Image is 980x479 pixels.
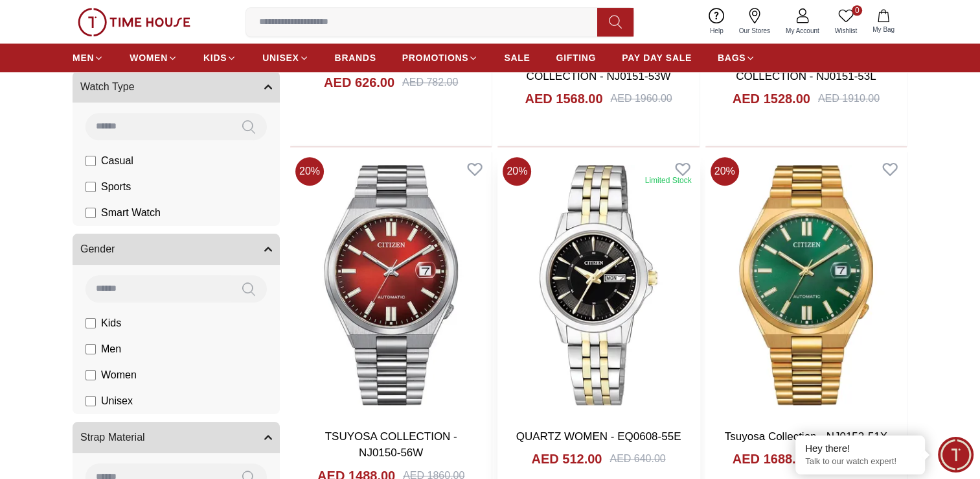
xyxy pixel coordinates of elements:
[101,315,121,331] span: Kids
[805,442,915,455] div: Hey there!
[830,26,862,36] span: Wishlist
[130,46,177,69] a: WOMEN
[718,46,755,69] a: BAGS
[73,46,104,69] a: MEN
[325,430,457,460] a: TSUYOSA COLLECTION - NJ0150-56W
[702,5,731,38] a: Help
[781,26,825,36] span: My Account
[85,344,96,354] input: Men
[85,208,96,218] input: Smart Watch
[203,46,236,69] a: KIDS
[290,152,492,418] img: TSUYOSA COLLECTION - NJ0150-56W
[85,156,96,166] input: Casual
[556,46,596,69] a: GIFTING
[73,71,280,103] button: Watch Type
[622,46,692,69] a: PAY DAY SALE
[731,5,778,38] a: Our Stores
[827,5,865,38] a: 0Wishlist
[610,451,665,467] div: AED 640.00
[101,393,133,409] span: Unisex
[101,179,131,195] span: Sports
[610,91,672,106] div: AED 1960.00
[818,91,880,106] div: AED 1910.00
[78,8,190,36] img: ...
[295,157,324,186] span: 20 %
[101,205,161,221] span: Smart Watch
[85,182,96,192] input: Sports
[504,46,530,69] a: SALE
[80,430,145,445] span: Strap Material
[73,51,94,64] span: MEN
[516,430,681,443] a: QUARTZ WOMEN - EQ0608-55E
[324,73,394,92] h4: AED 626.00
[73,422,280,453] button: Strap Material
[852,5,862,16] span: 0
[130,51,168,64] span: WOMEN
[503,157,531,186] span: 20 %
[262,46,308,69] a: UNISEX
[101,341,121,357] span: Men
[335,51,376,64] span: BRANDS
[865,6,902,37] button: My Bag
[85,370,96,380] input: Women
[262,51,299,64] span: UNISEX
[85,396,96,406] input: Unisex
[531,450,602,468] h4: AED 512.00
[101,367,137,383] span: Women
[622,51,692,64] span: PAY DAY SALE
[80,79,135,95] span: Watch Type
[736,53,876,82] a: CITIZEN - TSUYOSA COLLECTION - NJ0151-53L
[73,234,280,265] button: Gender
[805,456,915,467] p: Talk to our watch expert!
[938,437,974,473] div: Chat Widget
[203,51,227,64] span: KIDS
[733,450,810,468] h4: AED 1688.00
[711,157,739,186] span: 20 %
[101,153,133,169] span: Casual
[402,51,469,64] span: PROMOTIONS
[402,75,458,90] div: AED 782.00
[85,318,96,328] input: Kids
[504,51,530,64] span: SALE
[645,175,692,186] div: Limited Stock
[867,25,900,34] span: My Bag
[556,51,596,64] span: GIFTING
[497,152,699,418] img: QUARTZ WOMEN - EQ0608-55E
[705,152,907,418] img: Tsuyosa Collection - NJ0152-51X
[705,26,729,36] span: Help
[527,53,671,82] a: CITIZEN - TSUYOSA COLLECTION - NJ0151-53W
[335,46,376,69] a: BRANDS
[402,46,479,69] a: PROMOTIONS
[733,90,810,108] h4: AED 1528.00
[718,51,746,64] span: BAGS
[734,26,775,36] span: Our Stores
[525,90,602,108] h4: AED 1568.00
[80,241,115,257] span: Gender
[725,430,887,443] a: Tsuyosa Collection - NJ0152-51X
